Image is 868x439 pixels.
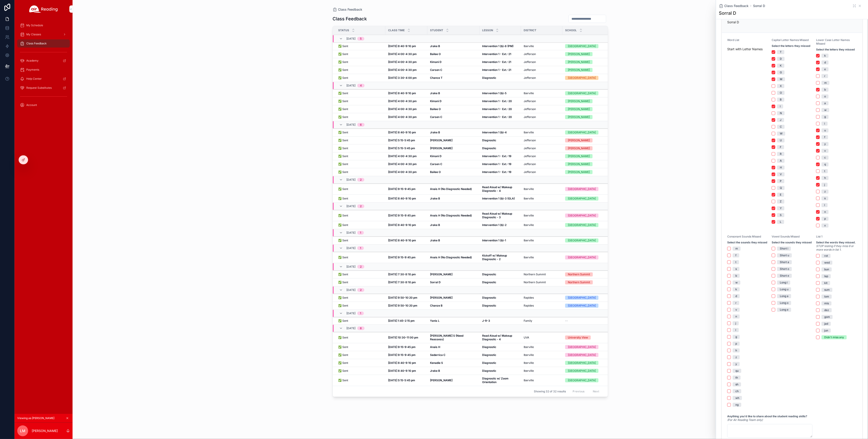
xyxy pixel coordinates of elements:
[430,91,477,95] a: Jrake B
[565,197,615,201] a: [GEOGRAPHIC_DATA]
[565,115,615,119] a: [PERSON_NAME]
[568,170,590,174] div: [PERSON_NAME]
[524,44,560,48] a: Iberville
[388,170,417,174] strong: [DATE] 4:00-4:30 pm
[430,162,477,166] a: Carsen C
[482,223,518,227] a: Intervention 1 (b)-2
[568,52,590,56] div: [PERSON_NAME]
[565,238,615,242] a: [GEOGRAPHIC_DATA]
[568,154,590,158] div: [PERSON_NAME]
[430,239,440,242] strong: Jrake B
[482,273,518,276] a: Diagnostic
[524,76,560,80] a: Jefferson
[338,170,383,174] a: ✅ Sent
[338,60,348,64] span: ✅ Sent
[524,60,560,64] a: Jefferson
[524,162,536,166] span: Jefferson
[524,214,534,217] span: Iberville
[26,86,52,90] span: Request Substitutes
[565,255,615,259] a: [GEOGRAPHIC_DATA]
[430,99,442,103] strong: Kimani D
[482,162,518,166] a: Intervention 1 - Ext.-19
[430,197,477,200] a: Jrake B
[26,59,39,62] span: Academy
[524,197,534,200] span: Iberville
[482,91,506,95] strong: Intervention 1 (b)-5
[430,256,472,259] strong: Anais H (No Diagnostic Needed)
[338,187,348,191] span: ✅ Sent
[388,214,425,217] a: [DATE] 9:15-9:45 pm
[388,197,425,200] a: [DATE] 8:40-9:10 pm
[430,131,440,134] strong: Jrake B
[338,146,383,150] a: ✅ Sent
[430,68,442,72] strong: Carsen C
[388,115,425,119] a: [DATE] 4:00-4:30 pm
[482,99,518,103] a: Intervention 1 - Ext.-20
[430,223,440,227] strong: Jrake B
[565,272,615,276] a: Northern Summit
[524,154,536,158] span: Jefferson
[388,99,417,103] strong: [DATE] 4:00-4:30 pm
[482,44,518,48] a: Intervention 1 (b)-6 (PM)
[430,115,442,119] strong: Carsen C
[388,76,425,80] a: [DATE] 3:30-4:00 pm
[17,101,70,109] a: Account
[568,68,590,72] div: [PERSON_NAME]
[346,231,355,235] span: [DATE]
[346,246,355,250] span: [DATE]
[482,139,496,142] strong: Diagnostic
[26,33,41,36] span: My Classes
[482,212,513,219] strong: Read Aloud w/ Makeup Diagnostic - 3
[26,103,37,107] span: Account
[568,138,590,142] div: [PERSON_NAME]
[482,60,511,64] strong: Intervention 1 - Ext.-21
[338,91,348,95] span: ✅ Sent
[719,4,749,8] a: Class Feedback
[388,154,417,158] strong: [DATE] 4:00-4:30 pm
[338,52,383,56] a: ✅ Sent
[524,76,536,80] span: Jefferson
[338,131,383,134] a: ✅ Sent
[482,197,515,200] strong: Intervention 1 (b)-3 (GLA)
[482,52,518,56] a: Intervention 1 - Ext.-21
[338,214,383,217] a: ✅ Sent
[482,131,507,134] strong: Intervention 1 (b)-4
[482,254,518,261] a: Kickoff w/ Makeup Diagnostic - 2
[430,170,441,174] strong: Bailee O
[17,57,70,65] a: Academy
[524,223,534,227] span: Iberville
[524,187,560,191] a: Iberville
[26,42,47,45] span: Class Feedback
[565,162,615,166] a: [PERSON_NAME]
[568,91,596,95] div: [GEOGRAPHIC_DATA]
[388,256,416,259] strong: [DATE] 9:15-9:45 pm
[388,162,417,166] strong: [DATE] 4:00-4:30 pm
[430,146,452,150] strong: [PERSON_NAME]
[338,99,383,103] a: ✅ Sent
[430,223,477,227] a: Jrake B
[524,239,534,242] span: Iberville
[333,7,362,12] a: Class Feedback
[338,68,383,72] a: ✅ Sent
[26,77,42,81] span: Help Center
[388,154,425,158] a: [DATE] 4:00-4:30 pm
[482,223,506,227] strong: Intervention 1 (b)-2
[430,273,452,276] strong: [PERSON_NAME]
[568,238,596,242] div: [GEOGRAPHIC_DATA]
[388,239,416,242] strong: [DATE] 8:40-9:10 pm
[568,272,590,276] div: Northern Summit
[482,185,518,193] a: Read Aloud w/ Makeup Diagnostic - 4
[482,107,518,111] a: Intervention 1 - Ext.-20
[430,239,477,242] a: Jrake B
[338,115,383,119] a: ✅ Sent
[430,115,477,119] a: Carsen C
[430,214,477,217] a: Anais H (No Diagnostic Needed)
[430,107,441,111] strong: Bailee O
[338,239,348,242] span: ✅ Sent
[568,60,590,64] div: [PERSON_NAME]
[565,130,615,134] a: [GEOGRAPHIC_DATA]
[524,44,534,48] span: Iberville
[482,170,511,174] strong: Intervention 1 - Ext.-19
[388,256,425,259] a: [DATE] 9:15-9:45 pm
[338,223,383,227] a: ✅ Sent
